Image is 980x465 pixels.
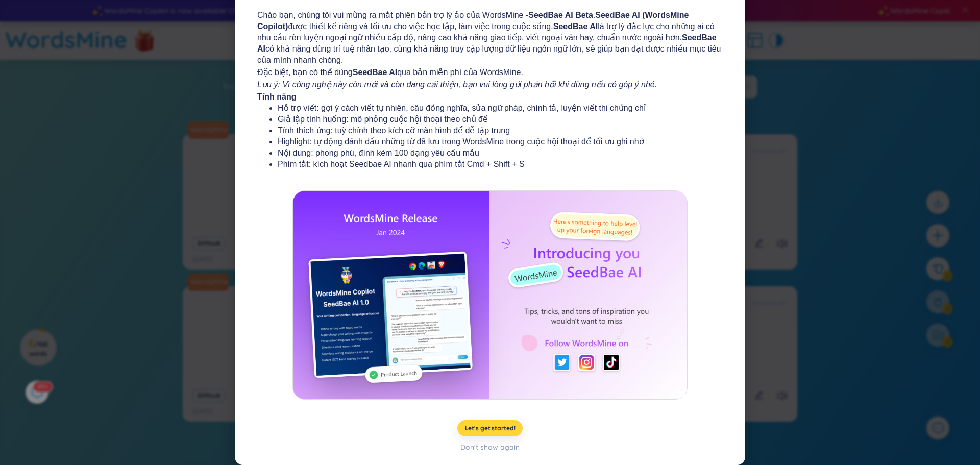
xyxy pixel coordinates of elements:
[460,442,520,453] div: Don't show again
[257,11,689,31] b: SeedBae AI (WordsMine Copilot)
[457,420,523,436] button: Let's get started!
[553,22,598,31] b: SeedBae AI
[278,159,702,170] li: Phím tắt: kích hoạt Seedbae AI nhanh qua phím tắt Cmd + Shift + S
[278,148,702,159] li: Nội dung: phong phú, đính kèm 100 dạng yêu cầu mẫu
[257,92,296,101] b: Tính năng
[465,424,516,432] span: Let's get started!
[278,136,702,148] li: Highlight: tự động đánh dấu những từ đã lưu trong WordsMine trong cuộc hội thoại để tối ưu ghi nhớ
[278,103,702,114] li: Hỗ trợ viết: gợi ý cách viết tự nhiên, câu đồng nghĩa, sửa ngữ pháp, chính tả, luyện viết thi chứ...
[257,80,657,89] i: Lưu ý: Vì công nghệ này còn mới và còn đang cải thiện, bạn vui lòng gửi phản hồi khi dùng nếu có ...
[257,33,717,53] b: SeedBae AI
[257,10,723,66] span: Chào bạn, chúng tôi vui mừng ra mắt phiên bản trợ lý ảo của WordsMine - . được thiết kế riêng và ...
[353,68,397,77] b: SeedBae AI
[278,125,702,136] li: Tính thích ứng: tuỳ chỉnh theo kích cỡ màn hình để dễ tập trung
[528,11,593,19] b: SeedBae AI Beta
[257,67,723,78] span: Đặc biệt, bạn có thể dùng qua bản miễn phí của WordsMine.
[278,114,702,125] li: Giả lập tình huống: mô phỏng cuộc hội thoại theo chủ đề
